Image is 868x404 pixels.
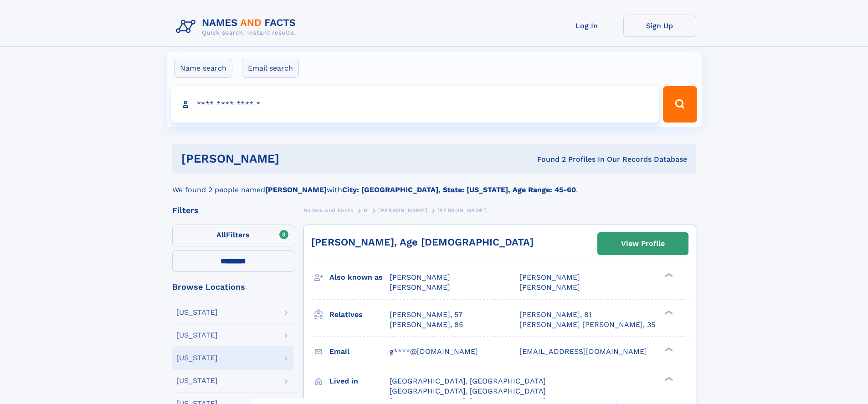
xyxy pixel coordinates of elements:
[311,236,534,248] a: [PERSON_NAME], Age [DEMOGRAPHIC_DATA]
[176,377,218,384] div: [US_STATE]
[172,206,294,215] div: Filters
[329,307,390,322] h3: Relatives
[390,310,462,320] a: [PERSON_NAME], 57
[663,376,673,382] div: ❯
[242,59,299,78] label: Email search
[663,86,697,123] button: Search Button
[390,377,546,385] span: [GEOGRAPHIC_DATA], [GEOGRAPHIC_DATA]
[329,373,390,389] h3: Lived in
[181,153,408,164] h1: [PERSON_NAME]
[390,273,450,281] span: [PERSON_NAME]
[176,354,218,362] div: [US_STATE]
[390,387,546,395] span: [GEOGRAPHIC_DATA], [GEOGRAPHIC_DATA]
[663,346,673,352] div: ❯
[598,233,688,255] a: View Profile
[171,86,659,123] input: search input
[329,270,390,285] h3: Also known as
[663,272,673,278] div: ❯
[329,344,390,359] h3: Email
[265,185,327,194] b: [PERSON_NAME]
[216,230,226,239] span: All
[378,205,427,216] a: [PERSON_NAME]
[172,225,294,246] label: Filters
[364,205,368,216] a: G
[172,15,303,39] img: Logo Names and Facts
[519,273,580,281] span: [PERSON_NAME]
[519,310,591,320] a: [PERSON_NAME], 81
[172,283,294,291] div: Browse Locations
[550,15,623,37] a: Log In
[176,332,218,339] div: [US_STATE]
[437,207,486,214] span: [PERSON_NAME]
[364,207,368,214] span: G
[172,174,696,195] div: We found 2 people named with .
[378,207,427,214] span: [PERSON_NAME]
[623,15,696,37] a: Sign Up
[408,154,687,164] div: Found 2 Profiles In Our Records Database
[176,309,218,316] div: [US_STATE]
[390,283,450,291] span: [PERSON_NAME]
[303,205,354,216] a: Names and Facts
[390,320,463,330] a: [PERSON_NAME], 85
[519,347,647,356] span: [EMAIL_ADDRESS][DOMAIN_NAME]
[519,283,580,291] span: [PERSON_NAME]
[342,185,576,194] b: City: [GEOGRAPHIC_DATA], State: [US_STATE], Age Range: 45-60
[174,59,232,78] label: Name search
[621,233,665,254] div: View Profile
[663,309,673,315] div: ❯
[519,320,655,330] a: [PERSON_NAME] [PERSON_NAME], 35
